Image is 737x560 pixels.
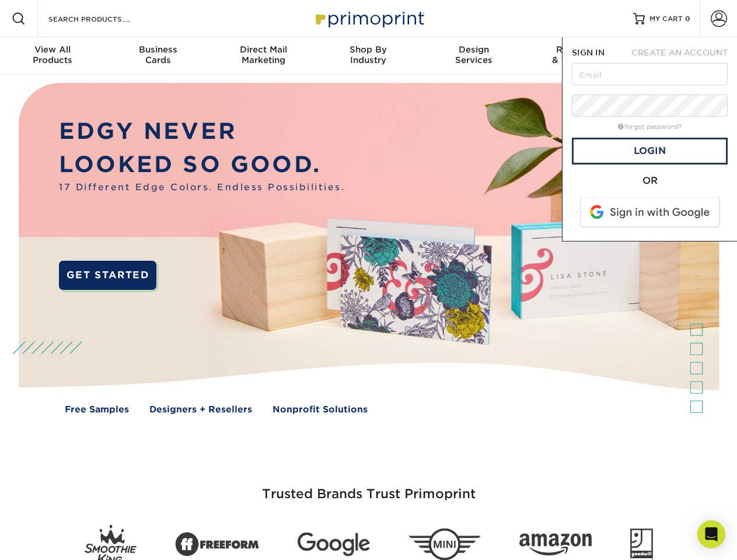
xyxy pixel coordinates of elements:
a: BusinessCards [105,37,210,75]
a: forgot password? [618,123,682,131]
a: GET STARTED [59,261,156,290]
span: Resources [526,44,631,55]
div: Marketing [211,44,316,65]
iframe: Google Customer Reviews [3,524,99,556]
a: Designers + Resellers [149,403,252,416]
span: MY CART [649,14,683,24]
p: LOOKED SO GOOD. [59,148,345,181]
img: Google [298,533,370,556]
input: Email [572,63,728,85]
a: DesignServices [421,37,526,75]
img: Primoprint [310,6,427,31]
a: Shop ByIndustry [316,37,421,75]
input: SEARCH PRODUCTS..... [47,12,161,26]
a: Nonprofit Solutions [273,403,368,416]
a: Login [572,138,728,164]
div: & Templates [526,44,631,65]
span: CREATE AN ACCOUNT [631,48,728,57]
span: Direct Mail [211,44,316,55]
a: Resources& Templates [526,37,631,75]
span: 0 [685,15,690,23]
span: Shop By [316,44,421,55]
img: Goodwill [630,528,653,560]
div: Cards [105,44,210,65]
span: SIGN IN [572,48,605,57]
div: Industry [316,44,421,65]
a: Free Samples [65,403,129,416]
div: Open Intercom Messenger [697,520,725,548]
a: Direct MailMarketing [211,37,316,75]
h3: Trusted Brands Trust Primoprint [27,459,710,516]
span: 17 Different Edge Colors. Endless Possibilities. [59,181,345,194]
p: EDGY NEVER [59,115,345,148]
img: Amazon [519,534,592,556]
span: Business [105,44,210,55]
div: OR [572,174,728,188]
div: Services [421,44,526,65]
span: Design [421,44,526,55]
